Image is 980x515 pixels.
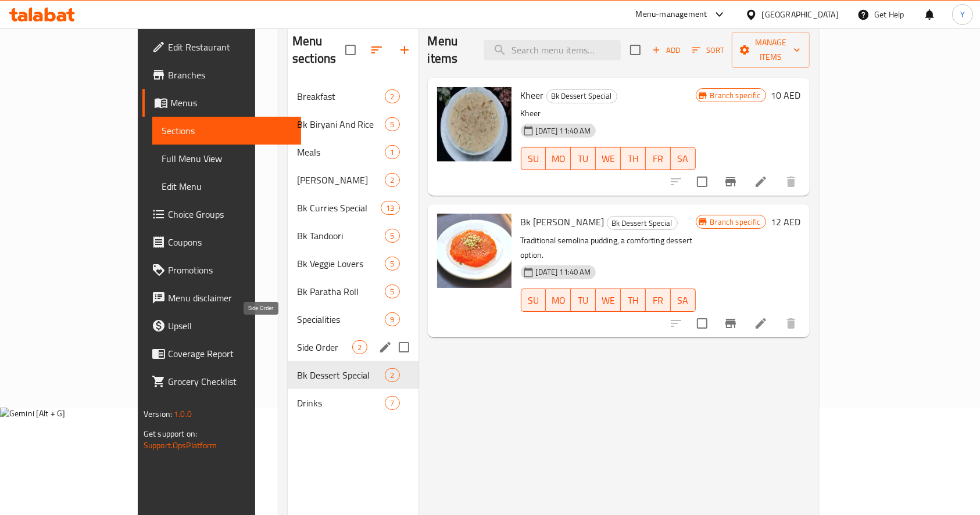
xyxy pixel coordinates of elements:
a: Grocery Checklist [142,368,302,395]
div: Bk Curries Special13 [288,194,418,222]
span: Bk Dessert Special [297,368,385,382]
span: 5 [385,286,399,297]
p: Traditional semolina pudding, a comforting dessert option. [521,233,696,262]
div: items [385,145,399,159]
div: items [385,89,399,103]
span: 1 [385,147,399,158]
span: FR [650,292,666,309]
button: SA [671,147,696,170]
a: Branches [142,61,302,89]
a: Edit Menu [152,172,302,200]
span: Kheer [521,87,544,104]
span: 1.0.0 [174,406,192,422]
span: SU [526,292,542,309]
div: items [381,201,399,215]
span: [DATE] 11:40 AM [531,266,596,278]
button: Add section [391,36,419,64]
span: Breakfast [297,89,385,103]
button: WE [596,289,621,312]
span: [PERSON_NAME] [297,173,385,187]
span: 2 [385,370,399,381]
div: items [385,284,399,298]
h6: 12 AED [771,214,800,230]
span: 5 [385,119,399,130]
a: Sections [152,117,302,145]
button: delete [777,309,805,337]
span: 7 [385,398,399,409]
button: FR [646,147,671,170]
span: TU [575,292,591,309]
span: Edit Menu [162,179,292,193]
span: Bk Paratha Roll [297,284,385,298]
h2: Menu items [428,33,470,67]
button: SU [521,289,546,312]
span: 5 [385,231,399,242]
button: TU [571,147,596,170]
span: Specialities [297,312,385,326]
span: 2 [385,175,399,186]
span: Branch specific [706,90,766,101]
div: Bk Veggie Lovers5 [288,250,418,278]
span: Sections [162,124,292,138]
span: WE [600,150,616,167]
div: Bk Tandoori5 [288,222,418,250]
span: Branches [168,68,292,82]
button: WE [596,147,621,170]
span: Menu disclaimer [168,291,292,305]
button: MO [546,289,571,312]
span: Select to update [690,170,714,194]
span: Coverage Report [168,347,292,361]
span: Bk Tandoori [297,229,385,243]
div: items [352,340,367,354]
a: Coupons [142,228,302,256]
span: 9 [385,314,399,325]
div: [GEOGRAPHIC_DATA] [762,8,839,21]
a: Coverage Report [142,340,302,368]
div: Drinks7 [288,389,418,417]
div: items [385,173,399,187]
button: Manage items [732,32,810,68]
div: Bk Paratha Roll5 [288,278,418,305]
span: Bk Dessert Special [607,217,677,230]
span: Get support on: [144,426,197,441]
span: Add item [648,41,685,59]
span: Bk Biryani And Rice [297,117,385,131]
button: MO [546,147,571,170]
button: delete [777,168,805,196]
span: Sort items [685,41,732,59]
button: TH [621,147,646,170]
span: 13 [381,203,399,214]
nav: Menu sections [288,78,418,422]
div: Bk Dessert Special [607,216,678,230]
div: items [385,396,399,410]
span: 2 [385,91,399,102]
span: Bk [PERSON_NAME] [521,213,605,231]
div: Bk Curries Special [297,201,381,215]
span: Bk Dessert Special [547,89,617,103]
button: TH [621,289,646,312]
span: Add [650,44,682,57]
span: Drinks [297,396,385,410]
span: Grocery Checklist [168,374,292,388]
div: Bk Biryani And Rice5 [288,110,418,138]
span: Choice Groups [168,207,292,221]
span: Y [960,8,965,21]
a: Edit Restaurant [142,33,302,61]
div: items [385,312,399,326]
button: Add [648,41,685,59]
span: Branch specific [706,217,766,228]
span: Full Menu View [162,152,292,165]
div: Meals [297,145,385,159]
span: Sort sections [363,36,391,64]
span: Sort [692,44,724,57]
h2: Menu sections [292,33,345,67]
div: [PERSON_NAME]2 [288,166,418,194]
a: Edit menu item [754,175,768,189]
a: Menus [142,89,302,117]
span: WE [600,292,616,309]
span: SA [675,150,691,167]
input: search [484,40,621,60]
